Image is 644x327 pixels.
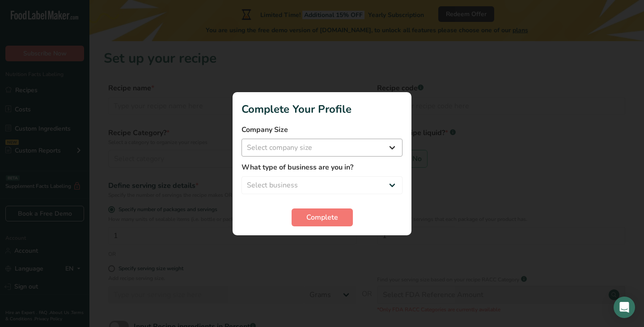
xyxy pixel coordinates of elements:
[292,208,353,226] button: Complete
[241,124,402,135] label: Company Size
[241,162,402,173] label: What type of business are you in?
[241,101,402,117] h1: Complete Your Profile
[306,212,338,223] span: Complete
[614,297,635,318] div: Open Intercom Messenger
